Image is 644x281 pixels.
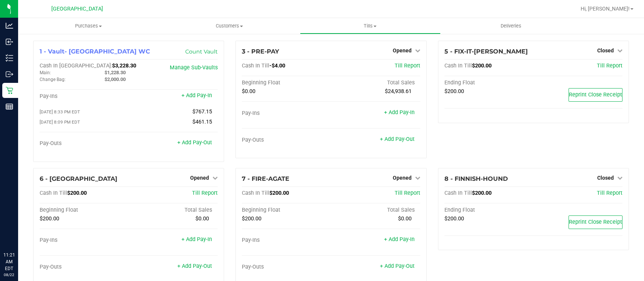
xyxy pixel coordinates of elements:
[6,54,13,62] inline-svg: Inventory
[6,87,13,94] inline-svg: Retail
[195,215,209,222] span: $0.00
[393,47,412,53] span: Opened
[40,109,80,115] span: [DATE] 8:33 PM EDT
[398,215,412,222] span: $0.00
[8,221,30,243] iframe: Resource center
[3,252,15,272] p: 11:21 AM EDT
[395,190,420,196] a: Till Report
[181,236,212,243] a: + Add Pay-In
[269,190,289,196] span: $200.00
[40,119,80,125] span: [DATE] 8:09 PM EDT
[159,18,300,34] a: Customers
[242,190,269,196] span: Cash In Till
[597,47,614,53] span: Closed
[581,6,630,12] span: Hi, [PERSON_NAME]!
[6,22,13,29] inline-svg: Analytics
[242,137,331,144] div: Pay-Outs
[472,190,492,196] span: $200.00
[170,64,218,71] a: Manage Sub-Vaults
[40,264,129,270] div: Pay-Outs
[192,190,218,196] a: Till Report
[472,63,492,69] span: $200.00
[385,88,412,95] span: $24,938.61
[242,215,261,222] span: $200.00
[242,110,331,117] div: Pay-Ins
[490,23,532,29] span: Deliveries
[569,215,622,229] button: Reprint Close Receipt
[40,215,59,222] span: $200.00
[242,237,331,244] div: Pay-Ins
[112,63,136,69] span: $3,228.30
[6,103,13,110] inline-svg: Reports
[444,63,472,69] span: Cash In Till
[331,207,420,214] div: Total Sales
[51,6,103,12] span: [GEOGRAPHIC_DATA]
[190,175,209,181] span: Opened
[569,92,622,98] span: Reprint Close Receipt
[18,18,159,34] a: Purchases
[40,140,129,147] div: Pay-Outs
[181,92,212,99] a: + Add Pay-In
[40,175,117,182] span: 6 - [GEOGRAPHIC_DATA]
[40,70,51,75] span: Main:
[185,48,218,55] a: Count Vault
[597,175,614,181] span: Closed
[380,136,415,142] a: + Add Pay-Out
[177,139,212,146] a: + Add Pay-Out
[40,190,67,196] span: Cash In Till
[444,215,464,222] span: $200.00
[22,220,31,229] iframe: Resource center unread badge
[393,175,412,181] span: Opened
[242,48,279,55] span: 3 - PRE-PAY
[331,79,420,86] div: Total Sales
[3,272,15,278] p: 08/22
[40,48,150,55] span: 1 - Vault- [GEOGRAPHIC_DATA] WC
[569,88,622,102] button: Reprint Close Receipt
[177,263,212,269] a: + Add Pay-Out
[300,23,440,29] span: Tills
[242,79,331,86] div: Beginning Float
[105,76,126,82] span: $2,000.00
[242,175,289,182] span: 7 - FIRE-AGATE
[444,207,533,214] div: Ending Float
[192,119,212,125] span: $461.15
[67,190,87,196] span: $200.00
[242,88,255,95] span: $0.00
[40,93,129,100] div: Pay-Ins
[444,88,464,95] span: $200.00
[384,109,415,116] a: + Add Pay-In
[18,23,159,29] span: Purchases
[159,23,299,29] span: Customers
[597,63,622,69] a: Till Report
[441,18,581,34] a: Deliveries
[105,70,126,75] span: $1,228.30
[444,79,533,86] div: Ending Float
[380,263,415,269] a: + Add Pay-Out
[40,63,112,69] span: Cash In [GEOGRAPHIC_DATA]:
[395,63,420,69] a: Till Report
[444,48,528,55] span: 5 - FIX-IT-[PERSON_NAME]
[300,18,441,34] a: Tills
[444,175,508,182] span: 8 - FINNISH-HOUND
[242,264,331,270] div: Pay-Outs
[192,108,212,115] span: $767.15
[384,236,415,243] a: + Add Pay-In
[242,63,269,69] span: Cash In Till
[40,77,66,82] span: Change Bag:
[569,219,622,225] span: Reprint Close Receipt
[40,237,129,244] div: Pay-Ins
[597,190,622,196] a: Till Report
[129,207,218,214] div: Total Sales
[6,70,13,78] inline-svg: Outbound
[242,207,331,214] div: Beginning Float
[444,190,472,196] span: Cash In Till
[40,207,129,214] div: Beginning Float
[269,63,285,69] span: -$4.00
[6,38,13,46] inline-svg: Inbound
